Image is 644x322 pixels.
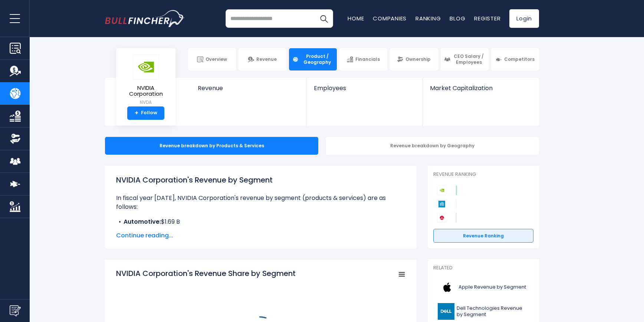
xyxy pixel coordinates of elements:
[122,54,170,106] a: NVIDIA Corporation NVDA
[315,9,333,28] button: Search
[437,213,447,223] img: Broadcom competitors logo
[122,99,170,106] small: NVDA
[190,78,306,104] a: Revenue
[450,14,465,22] a: Blog
[437,185,447,195] img: NVIDIA Corporation competitors logo
[124,217,161,226] b: Automotive:
[127,106,164,120] a: +Follow
[453,53,485,65] span: CEO Salary / Employees
[504,56,535,62] span: Competitors
[355,56,380,62] span: Financials
[105,10,185,27] a: Go to homepage
[433,171,533,178] p: Revenue Ranking
[301,53,333,65] span: Product / Geography
[105,10,185,27] img: bullfincher logo
[105,137,318,155] div: Revenue breakdown by Products & Services
[239,48,286,70] a: Revenue
[289,48,337,70] a: Product / Geography
[116,194,405,211] p: In fiscal year [DATE], NVIDIA Corporation's revenue by segment (products & services) are as follows:
[437,199,447,209] img: Applied Materials competitors logo
[459,284,526,290] span: Apple Revenue by Segment
[256,56,277,62] span: Revenue
[306,78,422,104] a: Employees
[430,85,531,92] span: Market Capitalization
[509,9,539,28] a: Login
[438,279,456,296] img: AAPL logo
[116,231,405,240] span: Continue reading...
[116,174,405,185] h1: NVIDIA Corporation's Revenue by Segment
[326,137,539,155] div: Revenue breakdown by Geography
[433,265,533,271] p: Related
[314,85,414,92] span: Employees
[474,14,500,22] a: Register
[198,85,299,92] span: Revenue
[339,48,387,70] a: Financials
[405,56,431,62] span: Ownership
[373,14,407,22] a: Companies
[491,48,539,70] a: Competitors
[135,110,138,116] strong: +
[348,14,364,22] a: Home
[433,301,533,322] a: Dell Technologies Revenue by Segment
[457,305,529,318] span: Dell Technologies Revenue by Segment
[441,48,489,70] a: CEO Salary / Employees
[116,217,405,226] li: $1.69 B
[433,229,533,243] a: Revenue Ranking
[10,133,21,144] img: Ownership
[122,85,170,97] span: NVIDIA Corporation
[206,56,227,62] span: Overview
[438,303,454,320] img: DELL logo
[390,48,438,70] a: Ownership
[116,268,296,279] tspan: NVIDIA Corporation's Revenue Share by Segment
[188,48,236,70] a: Overview
[433,277,533,298] a: Apple Revenue by Segment
[423,78,538,104] a: Market Capitalization
[415,14,441,22] a: Ranking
